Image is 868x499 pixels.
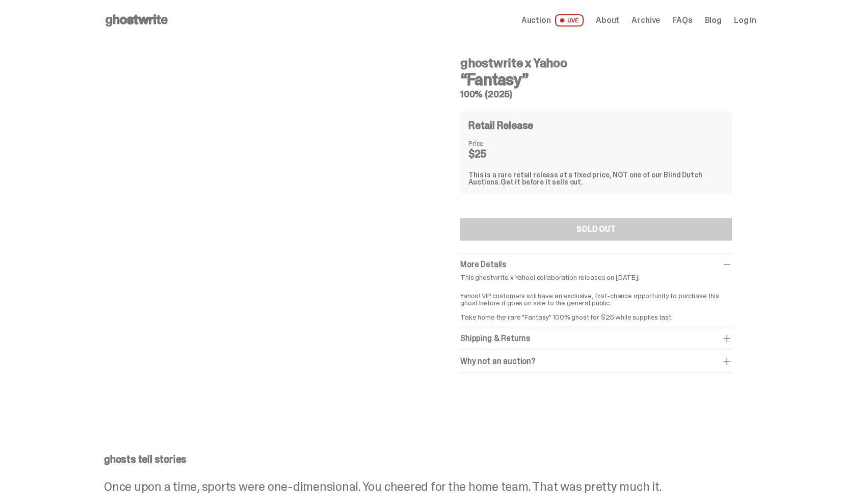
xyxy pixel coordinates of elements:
[460,71,732,88] h3: “Fantasy”
[460,57,732,69] h4: ghostwrite x Yahoo
[576,225,616,233] div: SOLD OUT
[705,16,722,24] a: Blog
[734,16,756,24] a: Log in
[521,14,584,27] a: Auction LIVE
[672,16,692,24] a: FAQs
[104,454,756,464] p: ghosts tell stories
[460,285,732,321] p: Yahoo! VIP customers will have an exclusive, first-chance opportunity to purchase this ghost befo...
[632,16,660,24] a: Archive
[104,481,756,493] p: Once upon a time, sports were one-dimensional. You cheered for the home team. That was pretty muc...
[460,274,732,281] p: This ghostwrite x Yahoo! collaboration releases on [DATE].
[460,90,732,99] h5: 100% (2025)
[460,259,506,270] span: More Details
[468,120,533,130] h4: Retail Release
[501,177,583,187] span: Get it before it sells out.
[460,218,732,241] button: SOLD OUT
[468,171,724,186] div: This is a rare retail release at a fixed price, NOT one of our Blind Dutch Auctions.
[468,149,519,159] dd: $25
[468,140,519,147] dt: Price
[460,333,732,344] div: Shipping & Returns
[521,16,551,24] span: Auction
[460,356,732,366] div: Why not an auction?
[555,14,584,27] span: LIVE
[596,16,619,24] a: About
